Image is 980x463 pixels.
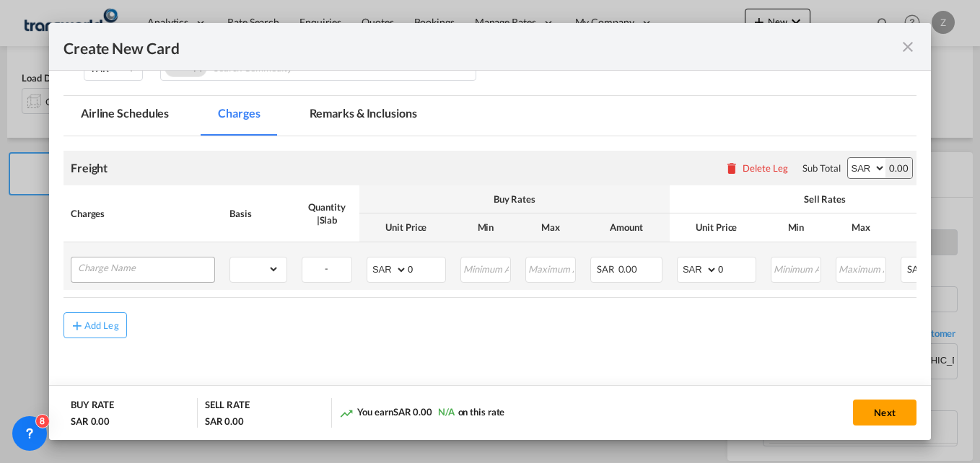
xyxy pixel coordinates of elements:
[837,257,885,279] input: Maximum Amount
[597,263,616,275] span: SAR
[802,162,840,175] div: Sub Total
[885,158,912,178] div: 0.00
[71,415,110,428] div: SAR 0.00
[907,263,924,275] span: SAR
[583,213,670,242] th: Amount
[292,96,434,136] md-tab-item: Remarks & Inclusions
[725,162,788,174] button: Delete Leg
[64,96,449,136] md-pagination-wrapper: Use the left and right arrow keys to navigate between tabs
[893,213,980,242] th: Amount
[205,398,250,415] div: SELL RATE
[70,318,84,332] md-icon: icon-plus md-link-fg s20
[670,213,764,242] th: Unit Price
[78,257,214,279] input: Charge Name
[828,213,893,242] th: Max
[718,257,756,279] input: 0
[84,321,119,330] div: Add Leg
[64,312,127,338] button: Add Leg
[64,38,899,56] div: Create New Card
[618,263,638,275] span: 0.00
[339,406,354,420] md-icon: icon-trending-up
[71,207,215,220] div: Charges
[518,213,583,242] th: Max
[677,193,973,206] div: Sell Rates
[325,263,328,274] span: -
[772,257,821,279] input: Minimum Amount
[49,23,931,440] md-dialog: Create New Card ...
[359,213,453,242] th: Unit Price
[393,406,432,418] span: SAR 0.00
[453,213,518,242] th: Min
[71,160,108,176] div: Freight
[438,406,455,418] span: N/A
[764,213,828,242] th: Min
[64,96,186,136] md-tab-item: Airline Schedules
[201,96,277,136] md-tab-item: Charges
[174,61,188,72] span: GC
[205,415,244,428] div: SAR 0.00
[899,38,916,56] md-icon: icon-close fg-AAA8AD m-0 pointer
[367,193,662,206] div: Buy Rates
[339,405,505,420] div: You earn on this rate
[71,398,114,415] div: BUY RATE
[462,257,510,279] input: Minimum Amount
[185,60,206,74] button: Remove GC
[408,257,445,279] input: 0
[229,207,287,220] div: Basis
[725,161,739,175] md-icon: icon-delete
[853,400,916,425] button: Next
[743,162,788,174] div: Delete Leg
[527,257,575,279] input: Maximum Amount
[302,200,352,226] div: Quantity | Slab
